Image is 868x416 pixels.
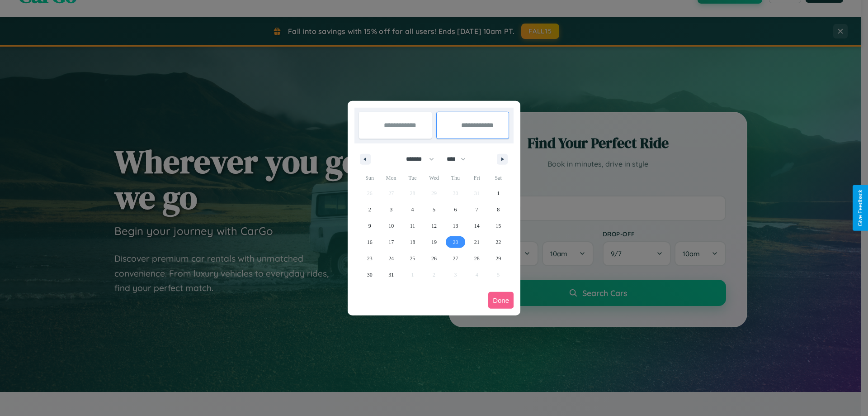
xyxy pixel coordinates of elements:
[466,171,487,185] span: Fri
[359,218,380,234] button: 9
[497,201,500,218] span: 8
[359,201,380,218] button: 2
[380,267,401,283] button: 31
[445,218,466,234] button: 13
[488,250,509,267] button: 29
[466,201,487,218] button: 7
[359,234,380,250] button: 16
[367,250,373,267] span: 23
[488,185,509,201] button: 1
[497,185,500,201] span: 1
[445,234,466,250] button: 20
[445,171,466,185] span: Thu
[368,218,371,234] span: 9
[367,267,373,283] span: 30
[368,201,371,218] span: 2
[410,218,415,234] span: 11
[423,234,444,250] button: 19
[380,218,401,234] button: 10
[380,171,401,185] span: Mon
[488,292,514,309] button: Done
[410,234,415,250] span: 18
[380,234,401,250] button: 17
[402,201,423,218] button: 4
[423,171,444,185] span: Wed
[423,201,444,218] button: 5
[488,218,509,234] button: 15
[474,250,480,267] span: 28
[380,201,401,218] button: 3
[402,234,423,250] button: 18
[474,218,480,234] span: 14
[390,201,392,218] span: 3
[466,218,487,234] button: 14
[454,201,457,218] span: 6
[367,234,373,250] span: 16
[410,250,415,267] span: 25
[488,201,509,218] button: 8
[488,171,509,185] span: Sat
[466,250,487,267] button: 28
[466,234,487,250] button: 21
[453,250,458,267] span: 27
[445,250,466,267] button: 27
[431,250,437,267] span: 26
[445,201,466,218] button: 6
[388,267,394,283] span: 31
[495,218,501,234] span: 15
[453,218,458,234] span: 13
[431,218,437,234] span: 12
[495,250,501,267] span: 29
[453,234,458,250] span: 20
[359,171,380,185] span: Sun
[495,234,501,250] span: 22
[431,234,437,250] span: 19
[488,234,509,250] button: 22
[359,250,380,267] button: 23
[402,218,423,234] button: 11
[380,250,401,267] button: 24
[402,171,423,185] span: Tue
[388,250,394,267] span: 24
[857,190,863,226] div: Give Feedback
[359,267,380,283] button: 30
[388,234,394,250] span: 17
[476,201,478,218] span: 7
[423,218,444,234] button: 12
[474,234,480,250] span: 21
[402,250,423,267] button: 25
[388,218,394,234] span: 10
[433,201,435,218] span: 5
[411,201,414,218] span: 4
[423,250,444,267] button: 26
